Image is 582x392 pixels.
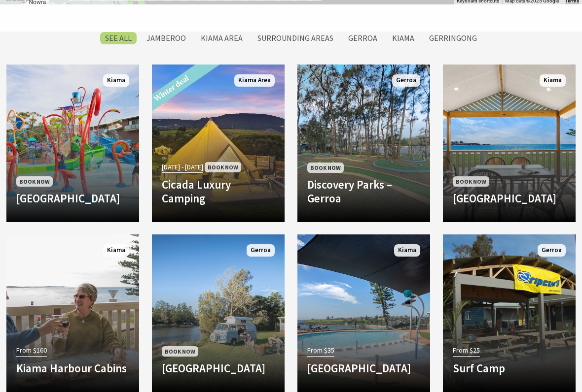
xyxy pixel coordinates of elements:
h4: Kiama Harbour Cabins [16,361,129,375]
span: Book Now [205,162,241,172]
a: From $160 Kiama Harbour Cabins Kiama [6,234,139,392]
span: [DATE] - [DATE] [162,162,203,173]
span: From $25 [453,345,480,356]
h4: [GEOGRAPHIC_DATA] [453,192,566,205]
a: Book Now [GEOGRAPHIC_DATA] Kiama [6,65,139,222]
label: Gerroa [343,32,382,44]
span: Kiama [103,244,129,257]
span: Kiama [103,74,129,87]
h4: Surf Camp [453,361,566,375]
span: Gerroa [247,244,275,257]
span: Book Now [162,346,198,357]
label: SEE All [100,32,137,44]
label: Gerringong [424,32,482,44]
a: From $35 [GEOGRAPHIC_DATA] Kiama [297,234,430,392]
span: Book Now [453,176,489,187]
label: Kiama Area [196,32,248,44]
label: Kiama [387,32,419,44]
label: Surrounding Areas [253,32,338,44]
span: Kiama Area [234,74,275,87]
a: Another Image Used [DATE] - [DATE] Book Now Cicada Luxury Camping Kiama Area [152,65,285,222]
a: Another Image Used From $25 Surf Camp Gerroa [443,234,576,392]
a: Book Now Discovery Parks – Gerroa Gerroa [297,65,430,222]
span: Kiama [540,74,566,87]
span: Kiama [394,244,420,257]
h4: [GEOGRAPHIC_DATA] [16,192,129,205]
a: Book Now [GEOGRAPHIC_DATA] Kiama [443,65,576,222]
span: From $35 [307,345,334,356]
h4: Discovery Parks – Gerroa [307,178,420,205]
a: Book Now [GEOGRAPHIC_DATA] Gerroa [152,234,285,392]
span: From $160 [16,345,47,356]
span: Book Now [307,163,344,173]
h4: [GEOGRAPHIC_DATA] [162,361,275,375]
label: Jamberoo [142,32,191,44]
span: Book Now [16,176,53,187]
span: Gerroa [538,244,566,257]
h4: [GEOGRAPHIC_DATA] [307,361,420,375]
h4: Cicada Luxury Camping [162,178,275,205]
span: Gerroa [392,74,420,87]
